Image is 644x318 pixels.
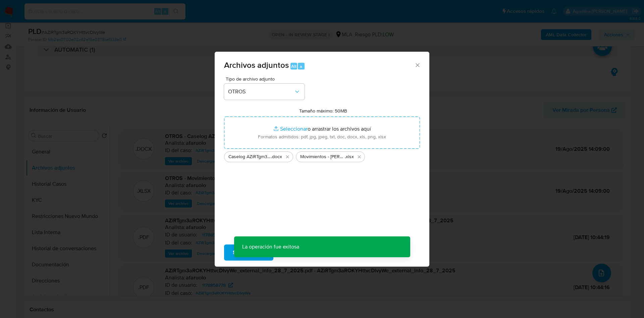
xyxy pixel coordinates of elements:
[234,236,307,257] p: La operación fue exitosa
[299,108,347,114] label: Tamaño máximo: 50MB
[300,63,302,70] span: a
[228,153,271,160] span: Caselog AZiRTgm3aROKYHttvcDIvyWe_2025_07_18_09_41_18
[226,77,306,81] span: Tipo de archivo adjunto
[271,153,282,160] span: .docx
[285,245,307,260] span: Cancelar
[233,245,265,260] span: Subir archivo
[414,62,420,68] button: Cerrar
[224,59,289,71] span: Archivos adjuntos
[291,63,297,70] span: Alt
[345,153,354,160] span: .xlsx
[224,149,420,162] ul: Archivos seleccionados
[228,88,294,95] span: OTROS
[224,84,305,100] button: OTROS
[224,244,273,261] button: Subir archivo
[355,153,363,161] button: Eliminar Movimientos - Ivan Hector Quinteros.xlsx
[300,153,345,160] span: Movimientos - [PERSON_NAME]
[283,153,291,161] button: Eliminar Caselog AZiRTgm3aROKYHttvcDIvyWe_2025_07_18_09_41_18.docx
